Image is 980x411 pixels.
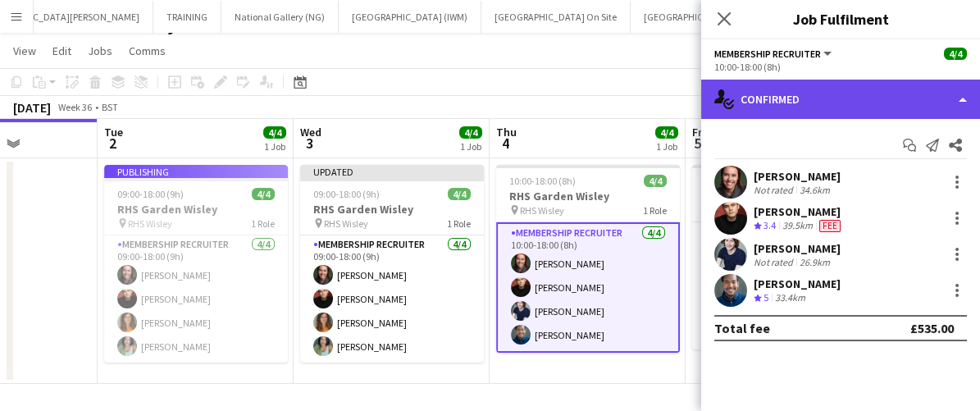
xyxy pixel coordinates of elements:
[460,140,481,153] div: 1 Job
[153,1,221,33] button: TRAINING
[496,165,680,353] app-job-card: 10:00-18:00 (8h)4/4RHS Garden Wisley RHS Wisley1 RoleMembership Recruiter4/410:00-18:00 (8h)[PERS...
[692,222,876,349] app-card-role: Membership Recruiter4/410:00-18:00 (8h)[PERSON_NAME][PERSON_NAME][PERSON_NAME][PERSON_NAME]
[324,217,368,230] span: RHS Wisley
[313,188,380,200] span: 09:00-18:00 (9h)
[714,61,967,73] div: 10:00-18:00 (8h)
[102,134,123,153] span: 2
[459,126,482,139] span: 4/4
[763,219,776,231] span: 3.4
[796,184,833,196] div: 34.6km
[122,40,172,62] a: Comms
[496,189,680,203] h3: RHS Garden Wisley
[104,165,288,363] app-job-card: Publishing09:00-18:00 (9h)4/4RHS Garden Wisley RHS Wisley1 RoleMembership Recruiter4/409:00-18:00...
[52,43,71,58] span: Edit
[221,1,339,33] button: National Gallery (NG)
[88,43,112,58] span: Jobs
[643,204,667,217] span: 1 Role
[692,125,705,139] span: Fri
[656,140,677,153] div: 1 Job
[102,101,118,113] div: BST
[714,48,834,60] button: Membership Recruiter
[104,125,123,139] span: Tue
[496,222,680,353] app-card-role: Membership Recruiter4/410:00-18:00 (8h)[PERSON_NAME][PERSON_NAME][PERSON_NAME][PERSON_NAME]
[701,8,980,30] h3: Job Fulfilment
[754,184,796,196] div: Not rated
[481,1,631,33] button: [GEOGRAPHIC_DATA] On Site
[631,1,748,33] button: [GEOGRAPHIC_DATA]
[129,43,166,58] span: Comms
[763,291,768,304] span: 5
[13,99,51,116] div: [DATE]
[692,189,876,203] h3: RHS Garden Wisley
[754,241,841,256] div: [PERSON_NAME]
[772,291,809,305] div: 33.4km
[714,320,770,336] div: Total fee
[300,165,484,178] div: Updated
[520,204,564,217] span: RHS Wisley
[54,101,95,113] span: Week 36
[264,140,285,153] div: 1 Job
[300,165,484,363] app-job-card: Updated09:00-18:00 (9h)4/4RHS Garden Wisley RHS Wisley1 RoleMembership Recruiter4/409:00-18:00 (9...
[701,80,980,119] div: Confirmed
[754,276,841,291] div: [PERSON_NAME]
[46,40,78,62] a: Edit
[754,169,841,184] div: [PERSON_NAME]
[692,165,876,349] app-job-card: 10:00-18:00 (8h)4/4RHS Garden Wisley RHS Wisley1 RoleMembership Recruiter4/410:00-18:00 (8h)[PERS...
[300,235,484,363] app-card-role: Membership Recruiter4/409:00-18:00 (9h)[PERSON_NAME][PERSON_NAME][PERSON_NAME][PERSON_NAME]
[104,165,288,178] div: Publishing
[496,125,517,139] span: Thu
[754,204,844,219] div: [PERSON_NAME]
[13,43,36,58] span: View
[644,175,667,187] span: 4/4
[300,202,484,217] h3: RHS Garden Wisley
[714,48,821,60] span: Membership Recruiter
[509,175,576,187] span: 10:00-18:00 (8h)
[796,256,833,268] div: 26.9km
[690,134,705,153] span: 5
[81,40,119,62] a: Jobs
[910,320,954,336] div: £535.00
[816,219,844,233] div: Crew has different fees then in role
[447,217,471,230] span: 1 Role
[655,126,678,139] span: 4/4
[7,40,43,62] a: View
[339,1,481,33] button: [GEOGRAPHIC_DATA] (IWM)
[754,256,796,268] div: Not rated
[298,134,321,153] span: 3
[819,220,841,232] span: Fee
[263,126,286,139] span: 4/4
[494,134,517,153] span: 4
[944,48,967,60] span: 4/4
[448,188,471,200] span: 4/4
[779,219,816,233] div: 39.5km
[300,125,321,139] span: Wed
